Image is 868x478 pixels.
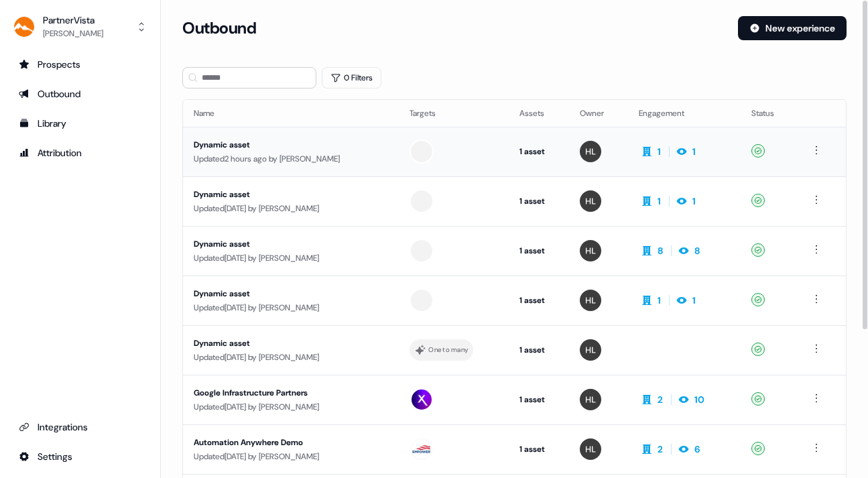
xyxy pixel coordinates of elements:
[19,117,141,130] div: Library
[658,294,661,307] div: 1
[11,416,149,438] a: Go to integrations
[580,240,601,261] img: Hondo
[519,294,558,307] div: 1 asset
[519,145,558,158] div: 1 asset
[194,138,388,152] div: Dynamic asset
[11,54,149,75] a: Go to prospects
[43,13,103,27] div: PartnerVista
[19,420,141,434] div: Integrations
[580,438,601,460] img: Hondo
[11,142,149,164] a: Go to attribution
[519,393,558,406] div: 1 asset
[194,400,388,414] div: Updated [DATE] by [PERSON_NAME]
[194,152,388,166] div: Updated 2 hours ago by [PERSON_NAME]
[194,287,388,300] div: Dynamic asset
[194,237,388,251] div: Dynamic asset
[19,58,141,71] div: Prospects
[11,446,149,467] a: Go to integrations
[658,194,661,208] div: 1
[509,100,569,127] th: Assets
[194,337,388,350] div: Dynamic asset
[692,145,696,158] div: 1
[322,67,381,88] button: 0 Filters
[19,87,141,101] div: Outbound
[580,389,601,410] img: Hondo
[741,100,798,127] th: Status
[194,188,388,201] div: Dynamic asset
[428,344,468,356] div: One to many
[11,83,149,105] a: Go to outbound experience
[19,146,141,160] div: Attribution
[11,113,149,134] a: Go to templates
[580,190,601,212] img: Hondo
[194,251,388,265] div: Updated [DATE] by [PERSON_NAME]
[692,194,696,208] div: 1
[658,393,663,406] div: 2
[182,18,256,38] h3: Outbound
[692,294,696,307] div: 1
[738,16,847,40] button: New experience
[194,386,388,400] div: Google Infrastructure Partners
[580,290,601,311] img: Hondo
[194,351,388,364] div: Updated [DATE] by [PERSON_NAME]
[658,145,661,158] div: 1
[194,436,388,449] div: Automation Anywhere Demo
[694,244,700,257] div: 8
[519,244,558,257] div: 1 asset
[519,442,558,456] div: 1 asset
[580,339,601,361] img: Hondo
[519,343,558,357] div: 1 asset
[11,11,149,43] button: PartnerVista[PERSON_NAME]
[43,27,103,40] div: [PERSON_NAME]
[194,450,388,463] div: Updated [DATE] by [PERSON_NAME]
[580,141,601,162] img: Hondo
[519,194,558,208] div: 1 asset
[694,442,700,456] div: 6
[194,301,388,314] div: Updated [DATE] by [PERSON_NAME]
[183,100,399,127] th: Name
[19,450,141,463] div: Settings
[658,244,663,257] div: 8
[694,393,704,406] div: 10
[628,100,741,127] th: Engagement
[569,100,628,127] th: Owner
[194,202,388,215] div: Updated [DATE] by [PERSON_NAME]
[399,100,508,127] th: Targets
[658,442,663,456] div: 2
